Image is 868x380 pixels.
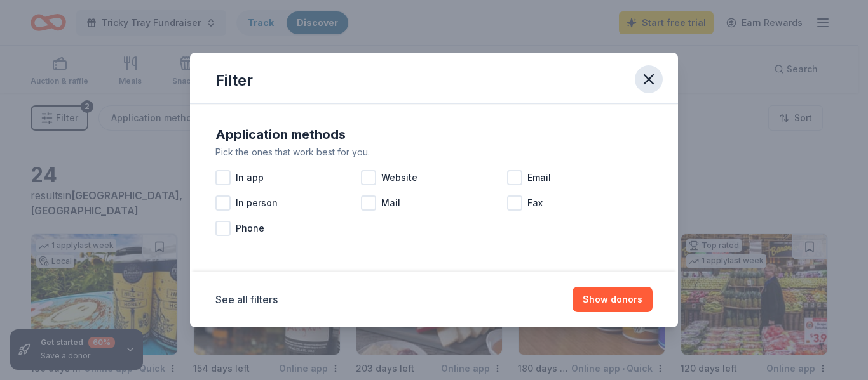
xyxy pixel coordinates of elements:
div: Filter [215,70,253,91]
span: Mail [381,195,400,211]
span: Email [527,170,551,185]
button: See all filters [215,292,278,307]
div: Pick the ones that work best for you. [215,145,653,160]
span: Website [381,170,417,185]
button: Show donors [573,287,653,312]
span: In app [236,170,264,185]
span: Fax [527,195,543,211]
span: In person [236,195,278,211]
div: Application methods [215,124,653,145]
span: Phone [236,221,264,236]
